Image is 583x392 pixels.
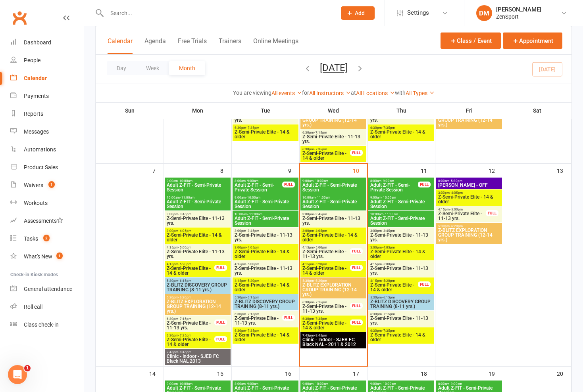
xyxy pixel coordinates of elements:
[496,13,541,20] div: ZenSport
[302,249,350,259] span: Z-Semi-Private Elite - 11-13 yrs.
[234,216,297,226] span: Adult Z-FIT - Semi-Private Session
[288,164,299,177] div: 9
[282,182,295,187] div: FULL
[166,354,229,363] span: Clinic - Indoor - SJEB FC Black NAL 2013
[316,196,330,199] span: - 11:00am
[370,130,433,139] span: Z-Semi-Private Elite - 14 & older
[166,350,229,354] span: 7:45pm
[10,230,84,248] a: Tasks 2
[314,334,327,337] span: - 8:45pm
[178,296,191,299] span: - 6:20pm
[234,183,283,192] span: Adult Z-FIT - Semi-Private Session
[24,321,59,328] div: Class check-in
[234,246,297,249] span: 3:00pm
[234,312,283,316] span: 6:30pm
[56,252,63,259] span: 1
[407,4,429,22] span: Settings
[476,5,492,21] div: DM
[178,179,192,183] span: - 10:00am
[302,300,350,304] span: 6:30pm
[24,57,40,63] div: People
[302,246,350,249] span: 4:15pm
[341,6,375,20] button: Add
[96,102,164,119] th: Sun
[246,382,258,386] span: - 9:00am
[144,37,166,54] button: Agenda
[382,329,395,333] span: - 7:35pm
[418,182,431,187] div: FULL
[350,150,363,156] div: FULL
[166,229,229,233] span: 3:00pm
[24,304,42,310] div: Roll call
[302,337,365,347] span: Clinic - Indoor - SJEB FC Black NAL - 2011 & 2012
[302,113,365,127] span: Z-BLITZ EXPLORATION GROUP TRAINING (12-14 yrs.)
[350,303,363,309] div: FULL
[421,367,435,380] div: 18
[166,321,215,330] span: Z-Semi-Private Elite - 11-13 yrs.
[178,262,191,266] span: - 5:20pm
[24,93,49,99] div: Payments
[248,212,262,216] span: - 11:00am
[166,299,229,314] span: Z-BLITZ EXPLORATION GROUP TRAINING (12-14 yrs.)
[503,102,571,119] th: Sat
[104,8,331,19] input: Search...
[302,233,365,242] span: Z-Semi-Private Elite - 14 & older
[178,229,191,233] span: - 4:05pm
[382,279,395,283] span: - 5:20pm
[246,279,259,283] span: - 5:20pm
[166,233,229,242] span: Z-Semi-Private Elite - 14 & older
[246,262,259,266] span: - 5:00pm
[246,312,259,316] span: - 7:15pm
[48,181,55,188] span: 1
[370,279,418,283] span: 4:15pm
[370,126,433,130] span: 6:30pm
[24,235,38,242] div: Tasks
[300,102,368,119] th: Wed
[24,253,52,260] div: What's New
[370,183,418,192] span: Adult Z-FIT - Semi-Private Session
[166,337,215,347] span: Z-Semi-Private Elite - 14 & older
[450,224,463,228] span: - 6:20pm
[24,111,43,117] div: Reports
[368,102,435,119] th: Thu
[302,304,350,314] span: Z-Semi-Private Elite - 11-13 yrs.
[214,265,227,271] div: FULL
[246,179,258,183] span: - 9:00am
[314,131,327,134] span: - 7:15pm
[178,246,191,249] span: - 5:00pm
[302,179,365,183] span: 9:00am
[370,266,433,275] span: Z-Semi-Private Elite - 11-13 yrs.
[438,208,486,211] span: 4:15pm
[178,382,192,386] span: - 10:00am
[24,146,56,153] div: Automations
[24,218,63,224] div: Assessments
[381,179,394,183] span: - 9:00am
[370,316,433,325] span: Z-Semi-Private Elite - 11-13 yrs.
[449,382,462,386] span: - 9:00am
[166,179,229,183] span: 9:00am
[370,199,433,209] span: Adult Z-FIT - Semi-Private Session
[351,90,356,96] strong: at
[370,283,418,292] span: Z-Semi-Private Elite - 14 & older
[166,266,215,275] span: Z-Semi-Private Elite - 14 & older
[24,365,31,371] span: 1
[302,131,365,134] span: 6:30pm
[178,37,207,54] button: Free Trials
[180,196,194,199] span: - 11:00am
[370,196,433,199] span: 9:00am
[370,312,433,316] span: 6:30pm
[381,196,396,199] span: - 10:00am
[253,37,298,54] button: Online Meetings
[441,33,501,49] button: Class / Event
[355,10,365,16] span: Add
[302,151,350,161] span: Z-Semi-Private Elite - 14 & older
[370,333,433,342] span: Z-Semi-Private Elite - 14 & older
[302,199,365,209] span: Adult Z-FIT - Semi-Private Session
[149,367,164,380] div: 14
[178,279,191,283] span: - 6:15pm
[43,235,50,241] span: 2
[370,229,433,233] span: 3:00pm
[234,262,297,266] span: 4:15pm
[10,105,84,123] a: Reports
[350,265,363,271] div: FULL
